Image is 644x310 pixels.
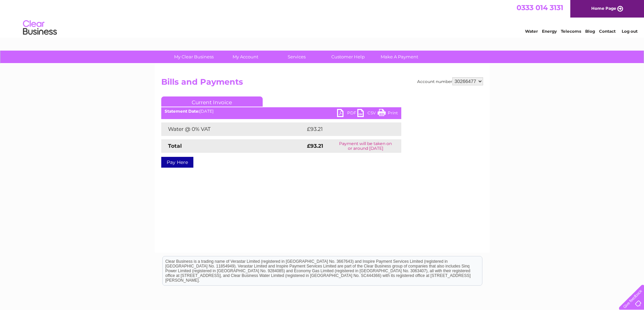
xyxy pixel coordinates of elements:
td: Payment will be taken on or around [DATE] [330,139,401,153]
a: CSV [357,109,378,119]
a: My Clear Business [166,51,222,63]
strong: Total [168,143,182,149]
a: 0333 014 3131 [517,3,563,12]
a: Print [378,109,398,119]
img: logo.png [23,18,57,38]
div: Account number [417,77,483,85]
a: PDF [337,109,357,119]
a: Services [269,51,325,63]
a: Water [525,29,538,34]
a: Energy [542,29,557,34]
a: Contact [599,29,616,34]
td: Water @ 0% VAT [161,122,305,136]
a: Make A Payment [372,51,427,63]
a: My Account [217,51,273,63]
strong: £93.21 [307,143,323,149]
a: Blog [585,29,595,34]
td: £93.21 [305,122,387,136]
div: [DATE] [161,109,401,114]
a: Pay Here [161,157,193,168]
a: Log out [622,29,638,34]
a: Current Invoice [161,96,263,107]
a: Telecoms [561,29,581,34]
a: Customer Help [320,51,376,63]
div: Clear Business is a trading name of Verastar Limited (registered in [GEOGRAPHIC_DATA] No. 3667643... [163,4,482,33]
h2: Bills and Payments [161,77,483,90]
b: Statement Date: [165,109,199,114]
